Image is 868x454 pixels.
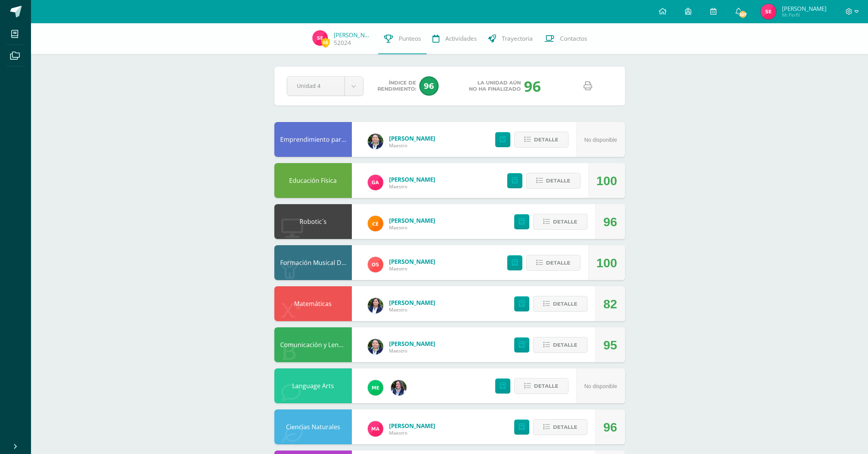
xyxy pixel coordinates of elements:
img: a8385ae7020070dbc8f801ebe82fbf1a.png [368,421,383,437]
button: Detalle [533,419,587,435]
img: 5d1b5d840bccccd173cb0b83f6027e73.png [368,257,383,272]
button: Detalle [514,378,568,394]
span: Contactos [560,34,587,43]
button: Detalle [533,337,587,353]
span: Detalle [553,215,577,229]
img: 7c69af67f35011c215e125924d43341a.png [368,339,383,354]
span: 66 [321,38,330,47]
img: 2b6166a93a9a7d72ab23094efcb8f562.png [312,30,328,46]
a: Unidad 4 [287,77,363,96]
span: Maestro [389,347,435,354]
button: Detalle [526,255,580,271]
a: 52024 [334,39,351,47]
span: Maestro [389,265,435,272]
div: 100 [596,246,617,280]
div: 100 [596,163,617,198]
button: Detalle [533,214,587,230]
a: [PERSON_NAME] [334,31,372,39]
span: [PERSON_NAME] [782,5,827,12]
img: cc2a7f1041ad554c6209babbe1ad6d28.png [368,216,383,231]
span: La unidad aún no ha finalizado [469,80,521,92]
span: Unidad 4 [297,77,335,95]
a: Actividades [427,23,482,54]
span: Trayectoria [502,34,533,43]
a: [PERSON_NAME] [389,134,435,142]
span: Mi Perfil [782,12,827,18]
button: Detalle [533,296,587,312]
span: Detalle [553,420,577,434]
a: Contactos [539,23,593,54]
button: Detalle [514,132,568,148]
div: Ciencias Naturales [274,409,352,444]
div: 95 [603,328,617,363]
div: Matemáticas [274,286,352,321]
span: Detalle [553,297,577,311]
a: [PERSON_NAME] [389,217,435,224]
img: 2b6166a93a9a7d72ab23094efcb8f562.png [761,4,776,19]
a: [PERSON_NAME] [389,258,435,265]
span: Maestro [389,430,435,436]
span: Detalle [553,338,577,352]
div: Educación Física [274,163,352,198]
div: 96 [524,76,541,96]
div: 82 [603,287,617,322]
img: 8bdaf5dda11d7a15ab02b5028acf736c.png [368,175,383,190]
span: 307 [739,10,747,19]
img: 34cf25fadb7c68ec173f6f8e2943a7a4.png [368,298,383,313]
div: Robotic´s [274,204,352,239]
span: Detalle [546,256,570,270]
div: 96 [603,205,617,239]
div: Language Arts [274,368,352,403]
img: 8c5fafd671cb72d60d7a2b3f00ae0ca7.png [368,380,383,396]
a: [PERSON_NAME] [389,175,435,183]
span: Detalle [546,174,570,188]
a: [PERSON_NAME] [389,422,435,430]
img: 7c69af67f35011c215e125924d43341a.png [368,134,383,149]
a: [PERSON_NAME] [389,340,435,347]
button: Detalle [526,173,580,189]
div: Formación Musical Danza [274,245,352,280]
a: [PERSON_NAME] [389,299,435,306]
span: Detalle [534,132,558,147]
span: Maestro [389,183,435,190]
span: Maestro [389,224,435,231]
span: No disponible [584,137,617,143]
div: 96 [603,410,617,445]
span: Punteos [399,34,421,43]
span: Maestro [389,306,435,313]
span: Maestro [389,142,435,149]
a: Trayectoria [482,23,539,54]
span: No disponible [584,383,617,389]
a: Punteos [378,23,427,54]
img: c2cac8c8949180abbaeb50eb558f15c4.png [391,380,406,396]
div: Comunicación y Lenguaje [274,327,352,362]
span: Actividades [445,34,477,43]
span: Detalle [534,379,558,393]
div: Emprendimiento para la Productividad [274,122,352,157]
span: 96 [419,76,439,96]
span: Índice de Rendimiento: [377,80,416,92]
